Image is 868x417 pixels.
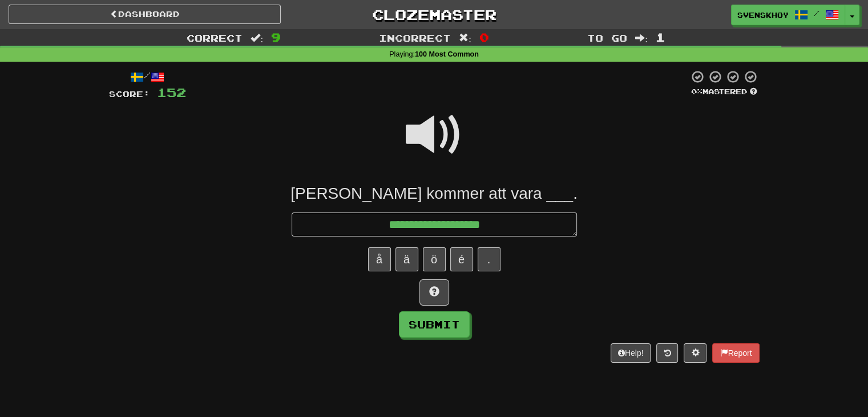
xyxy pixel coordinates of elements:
[298,5,570,25] a: Clozemaster
[423,247,446,271] button: ö
[109,70,186,84] div: /
[368,247,391,271] button: å
[109,89,150,99] span: Score:
[109,183,760,204] div: [PERSON_NAME] kommer att vara ___.
[712,343,759,363] button: Report
[691,87,703,96] span: 0 %
[814,9,819,17] span: /
[187,32,243,43] span: Correct
[635,33,648,43] span: :
[251,33,263,43] span: :
[450,247,473,271] button: é
[399,311,470,338] button: Submit
[478,247,500,271] button: .
[656,343,678,363] button: Round history (alt+y)
[157,85,186,99] span: 152
[379,32,451,43] span: Incorrect
[737,10,789,20] span: SvenskHoy
[271,30,281,44] span: 9
[395,247,418,271] button: ä
[689,87,760,97] div: Mastered
[415,50,479,58] strong: 100 Most Common
[731,5,845,25] a: SvenskHoy /
[419,279,449,306] button: Hint!
[9,5,281,24] a: Dashboard
[479,30,489,44] span: 0
[656,30,665,44] span: 1
[459,33,471,43] span: :
[587,32,627,43] span: To go
[611,343,651,363] button: Help!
